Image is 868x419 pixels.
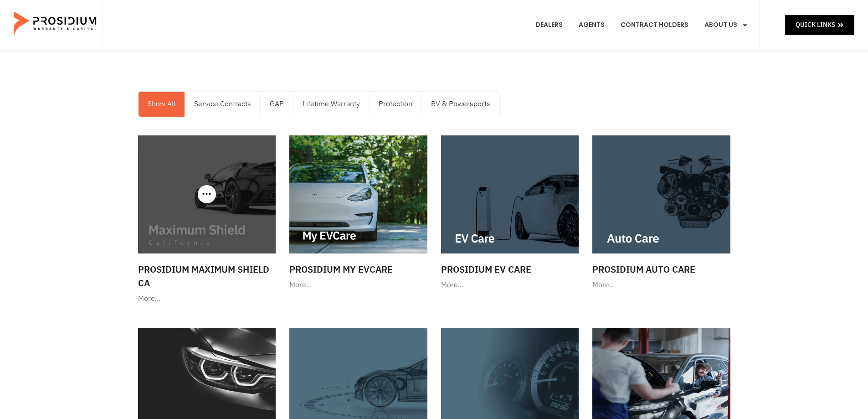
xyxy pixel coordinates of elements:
nav: Menu [529,8,755,42]
h3: Prosidium Maximum Shield CA [138,263,276,290]
a: Prosidium My EVCare More… [285,131,432,296]
a: Prosidium EV Care More… [437,131,584,296]
div: More… [289,279,427,292]
a: Dealers [529,8,570,42]
div: More… [138,292,276,305]
a: Lifetime Warranty [293,92,369,117]
a: About Us [698,8,755,42]
div: More… [441,279,579,292]
h3: Prosidium Auto Care [592,263,730,276]
a: Show All [139,92,185,117]
nav: Menu [139,92,499,117]
a: Agents [572,8,611,42]
a: Contract Holders [614,8,695,42]
a: Service Contracts [185,92,260,117]
h3: Prosidium My EVCare [289,263,427,276]
div: More… [592,279,730,292]
a: Protection [370,92,421,117]
a: Quick Links [785,15,854,35]
span: Quick Links [796,19,835,31]
a: GAP [261,92,293,117]
a: RV & Powersports [422,92,499,117]
h3: Prosidium EV Care [441,263,579,276]
a: Prosidium Auto Care More… [588,131,735,296]
a: Prosidium Maximum Shield CA More… [134,131,281,310]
